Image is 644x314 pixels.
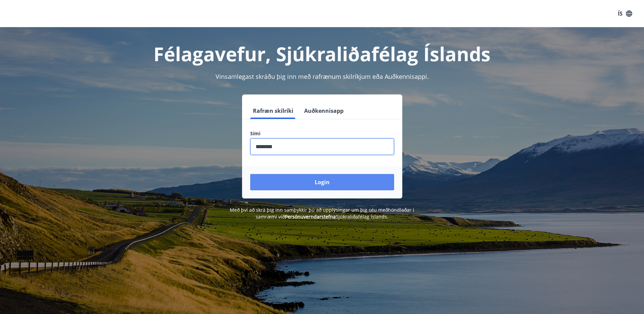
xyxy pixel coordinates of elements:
[216,72,429,81] span: Vinsamlegast skráðu þig inn með rafrænum skilríkjum eða Auðkennisappi.
[614,7,636,20] button: ÍS
[250,130,394,137] label: Sími
[285,213,336,220] a: Persónuverndarstefna
[250,174,394,190] button: Login
[86,41,558,67] h1: Félagavefur, Sjúkraliðafélag Íslands
[301,103,346,119] button: Auðkennisapp
[230,207,414,220] span: Með því að skrá þig inn samþykkir þú að upplýsingar um þig séu meðhöndlaðar í samræmi við Sjúkral...
[250,103,296,119] button: Rafræn skilríki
